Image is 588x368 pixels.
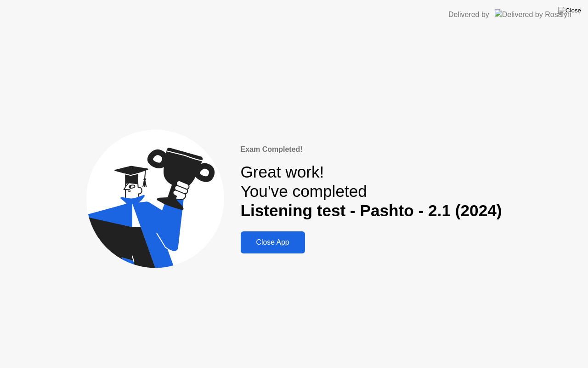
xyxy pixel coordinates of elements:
[448,9,489,20] div: Delivered by
[241,144,502,155] div: Exam Completed!
[241,231,305,253] button: Close App
[241,201,502,219] b: Listening test - Pashto - 2.1 (2024)
[243,238,302,247] div: Close App
[241,162,502,221] div: Great work! You've completed
[558,7,581,14] img: Close
[495,9,571,20] img: Delivered by Rosalyn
